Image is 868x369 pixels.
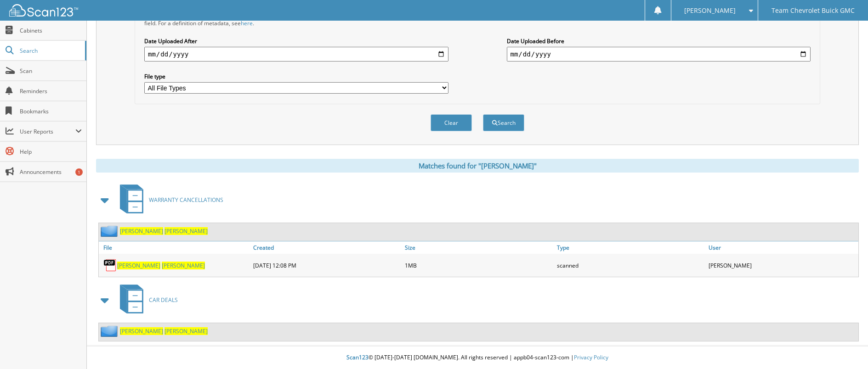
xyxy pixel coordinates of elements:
[114,182,223,218] a: WARRANTY CANCELLATIONS
[507,37,811,45] label: Date Uploaded Before
[162,262,205,269] span: [PERSON_NAME]
[403,241,555,254] a: Size
[120,227,208,235] a: [PERSON_NAME] [PERSON_NAME]
[20,27,82,34] span: Cabinets
[9,4,78,17] img: scan123-logo-white.svg
[251,256,403,274] div: [DATE] 12:08 PM
[99,241,251,254] a: File
[20,107,82,115] span: Bookmarks
[149,196,223,204] span: WARRANTY CANCELLATIONS
[165,327,208,335] span: [PERSON_NAME]
[555,256,707,274] div: scanned
[20,67,82,75] span: Scan
[87,347,868,369] div: © [DATE]-[DATE] [DOMAIN_NAME]. All rights reserved | appb04-scan123-com |
[507,47,811,61] input: end
[555,241,707,254] a: Type
[114,282,178,318] a: CAR DEALS
[20,47,80,55] span: Search
[144,37,448,45] label: Date Uploaded After
[706,241,858,254] a: User
[403,256,555,274] div: 1MB
[20,87,82,95] span: Reminders
[117,262,160,269] span: [PERSON_NAME]
[144,73,448,80] label: File type
[684,8,736,13] span: [PERSON_NAME]
[149,296,178,304] span: CAR DEALS
[103,258,117,272] img: PDF.png
[20,168,82,176] span: Announcements
[120,227,163,235] span: [PERSON_NAME]
[120,327,163,335] span: [PERSON_NAME]
[117,262,205,269] a: [PERSON_NAME] [PERSON_NAME]
[144,47,448,61] input: start
[241,19,253,27] a: here
[346,353,369,361] span: Scan123
[574,353,608,361] a: Privacy Policy
[101,325,120,337] img: folder2.png
[483,114,524,131] button: Search
[706,256,858,274] div: [PERSON_NAME]
[431,114,472,131] button: Clear
[251,241,403,254] a: Created
[165,227,208,235] span: [PERSON_NAME]
[120,327,208,335] a: [PERSON_NAME] [PERSON_NAME]
[20,128,75,135] span: User Reports
[75,168,83,176] div: 1
[101,225,120,237] img: folder2.png
[20,148,82,156] span: Help
[96,159,859,173] div: Matches found for "[PERSON_NAME]"
[772,8,855,13] span: Team Chevrolet Buick GMC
